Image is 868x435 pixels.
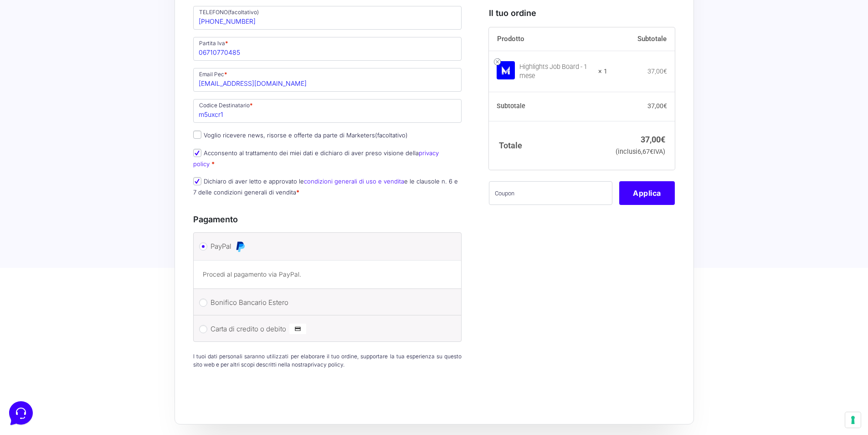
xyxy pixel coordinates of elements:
span: Le tue conversazioni [15,37,77,44]
iframe: Customerly Messenger Launcher [7,399,35,427]
button: Inizia una conversazione [15,77,168,95]
bdi: 37,00 [641,134,665,144]
label: Bonifico Bancario Estero [211,296,442,309]
input: Cerca un articolo... [21,133,149,142]
p: Messaggi [79,306,103,314]
p: Home [27,306,43,314]
th: Subtotale [607,27,675,51]
div: Highlights Job Board - 1 mese [519,62,592,80]
input: Inserisci soltanto il numero di Partita IVA senza prefisso IT * [193,37,462,61]
a: condizioni generali di uso e vendita [304,178,404,185]
img: dark [15,51,33,69]
a: privacy policy [193,149,439,167]
span: € [663,102,667,110]
span: € [650,148,653,156]
input: Voglio ricevere news, risorse e offerte da parte di Marketers(facoltativo) [193,131,201,139]
button: Home [7,293,63,314]
input: Email Pec * [193,68,462,92]
label: PayPal [211,240,442,253]
small: (inclusi IVA) [616,148,665,156]
th: Totale [489,121,607,170]
h2: Ciao da Marketers 👋 [7,7,153,22]
h3: Pagamento [193,213,462,225]
a: Apri Centro Assistenza [97,113,168,121]
img: dark [44,51,62,69]
th: Prodotto [489,27,607,51]
span: € [663,67,667,74]
strong: × 1 [598,67,607,76]
img: Highlights Job Board - 1 mese [497,61,515,79]
label: Carta di credito o debito [211,322,442,336]
span: Trova una risposta [15,113,71,121]
iframe: PayPal [193,377,462,402]
label: Dichiaro di aver letto e approvato le e le clausole n. 6 e 7 delle condizioni generali di vendita [193,178,458,195]
input: Codice Destinatario * [193,99,462,123]
button: Messaggi [63,293,119,314]
bdi: 37,00 [647,102,667,110]
img: PayPal [235,241,246,252]
button: Applica [619,181,675,205]
input: Acconsento al trattamento dei miei dati e dichiaro di aver preso visione dellaprivacy policy [193,149,201,157]
p: Procedi al pagamento via PayPal. [203,270,452,279]
a: privacy policy [308,361,343,368]
img: Carta di credito o debito [289,324,306,335]
label: Acconsento al trattamento dei miei dati e dichiaro di aver preso visione della [193,149,439,167]
button: Le tue preferenze relative al consenso per le tecnologie di tracciamento [845,412,861,428]
button: Aiuto [119,293,175,314]
p: I tuoi dati personali saranno utilizzati per elaborare il tuo ordine, supportare la tua esperienz... [193,352,462,369]
img: dark [29,51,47,69]
span: € [661,134,665,144]
input: Dichiaro di aver letto e approvato lecondizioni generali di uso e venditae le clausole n. 6 e 7 d... [193,177,201,185]
span: 6,67 [637,148,653,156]
input: Coupon [489,181,612,205]
span: (facoltativo) [375,131,408,139]
label: Voglio ricevere news, risorse e offerte da parte di Marketers [193,131,408,139]
input: TELEFONO [193,6,462,30]
h3: Il tuo ordine [489,7,675,19]
span: Inizia una conversazione [59,82,134,89]
p: Aiuto [140,306,154,314]
th: Subtotale [489,92,607,121]
bdi: 37,00 [647,67,667,74]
